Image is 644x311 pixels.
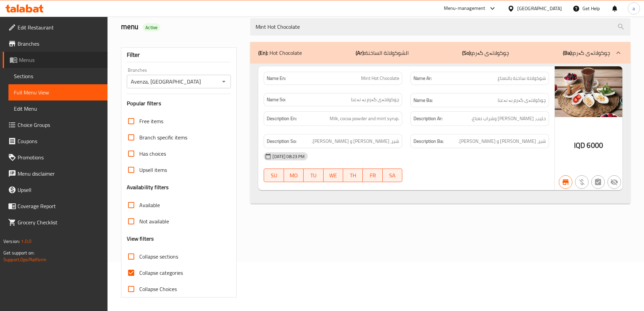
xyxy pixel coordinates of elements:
[324,169,343,182] button: WE
[139,150,166,158] span: Has choices
[3,255,46,264] a: Support.OpsPlatform
[127,235,154,243] h3: View filters
[18,137,102,145] span: Coupons
[587,139,603,152] span: 6000
[139,201,160,209] span: Available
[462,48,472,58] b: (So):
[3,52,108,68] a: Menus
[607,175,621,189] button: Not available
[139,285,177,293] span: Collapse Choices
[219,77,229,86] button: Open
[267,96,286,103] strong: Name So:
[267,75,286,82] strong: Name En:
[356,49,409,57] p: الشوكولاتة الساخنة
[3,248,34,257] span: Get support on:
[563,49,610,57] p: چوکولاتەی گەرم
[21,237,31,246] span: 1.0.0
[18,186,102,194] span: Upsell
[330,114,399,123] span: Milk, cocoa powder and mint syrup.
[356,48,365,58] b: (Ar):
[3,182,108,198] a: Upsell
[18,40,102,48] span: Branches
[250,64,630,204] div: (En): Hot Chocolate(Ar):الشوكولاتة الساخنة(So):چوکولاتەی گەرم(Ba):چوکولاتەی گەرم
[304,169,323,182] button: TU
[498,75,546,82] span: شوكولاتة ساخنة بالنعناع
[326,171,340,180] span: WE
[8,84,108,101] a: Full Menu View
[413,75,432,82] strong: Name Ar:
[517,5,562,12] div: [GEOGRAPHIC_DATA]
[498,96,546,105] span: چوکولاتەی گەرم بە نەعنا
[18,23,102,31] span: Edit Restaurant
[555,66,622,117] img: mmw_638911115899329625
[139,252,178,261] span: Collapse sections
[287,171,301,180] span: MO
[267,171,281,180] span: SU
[413,114,443,123] strong: Description Ar:
[250,18,630,36] input: search
[3,133,108,149] a: Coupons
[3,214,108,230] a: Grocery Checklist
[361,75,399,82] span: Mint Hot Chocolate
[575,175,589,189] button: Purchased item
[14,72,102,80] span: Sections
[346,171,360,180] span: TH
[413,96,433,105] strong: Name Ba:
[267,137,296,146] strong: Description So:
[574,139,585,152] span: IQD
[18,202,102,210] span: Coverage Report
[444,4,485,13] div: Menu-management
[143,24,160,31] span: Active
[284,169,304,182] button: MO
[139,166,167,174] span: Upsell items
[3,36,108,52] a: Branches
[127,99,231,107] h3: Popular filters
[270,153,307,160] span: [DATE] 08:23 PM
[127,48,231,62] div: Filter
[633,5,635,12] span: a
[127,183,169,191] h3: Availability filters
[3,117,108,133] a: Choice Groups
[563,48,573,58] b: (Ba):
[139,269,183,277] span: Collapse categories
[139,133,187,141] span: Branch specific items
[14,105,102,113] span: Edit Menu
[3,198,108,214] a: Coverage Report
[18,121,102,129] span: Choice Groups
[3,19,108,36] a: Edit Restaurant
[139,217,169,225] span: Not available
[19,56,102,64] span: Menus
[8,101,108,117] a: Edit Menu
[121,22,242,32] h2: menu
[3,149,108,165] a: Promotions
[258,49,302,57] p: Hot Chocolate
[413,137,444,146] strong: Description Ba:
[8,68,108,84] a: Sections
[383,169,402,182] button: SA
[365,171,380,180] span: FR
[3,237,20,246] span: Version:
[18,218,102,226] span: Grocery Checklist
[143,23,160,31] div: Active
[591,175,605,189] button: Not has choices
[312,137,399,146] span: شیر، پاودەری کاکاو و شیلەی نەعنا.
[363,169,382,182] button: FR
[18,153,102,161] span: Promotions
[351,96,399,103] span: چوکولاتەی گەرم بە نەعنا
[139,117,163,125] span: Free items
[258,48,268,58] b: (En):
[264,169,284,182] button: SU
[3,165,108,182] a: Menu disclaimer
[306,171,320,180] span: TU
[458,137,546,146] span: شیر، پاودەری کاکاو و شیلەی نەعنا.
[385,171,400,180] span: SA
[267,114,297,123] strong: Description En:
[462,49,509,57] p: چوکولاتەی گەرم
[471,114,546,123] span: حليب، باودر كاكاو وشراب نعناع.
[343,169,363,182] button: TH
[14,88,102,96] span: Full Menu View
[18,170,102,178] span: Menu disclaimer
[250,42,630,64] div: (En): Hot Chocolate(Ar):الشوكولاتة الساخنة(So):چوکولاتەی گەرم(Ba):چوکولاتەی گەرم
[559,175,572,189] button: Branch specific item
